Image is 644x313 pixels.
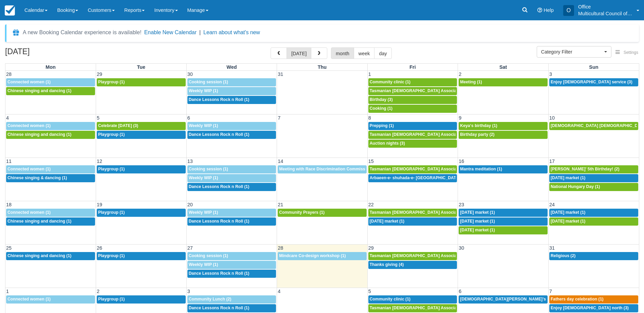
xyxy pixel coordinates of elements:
[98,123,138,128] span: Celebrate [DATE] (3)
[278,209,367,217] a: Community Prayers (1)
[370,80,410,84] span: Community clinic (1)
[98,80,125,84] span: Playgroup (1)
[189,97,250,102] span: Dance Lessons Rock n Roll (1)
[7,253,71,258] span: Chinese singing and dancing (1)
[549,252,638,260] a: Religious (2)
[551,184,600,189] span: National Hungary Day (1)
[541,48,603,55] span: Category Filter
[549,289,553,294] span: 7
[189,253,228,258] span: Cooking session (1)
[189,175,218,180] span: Weekly WIP (1)
[368,71,372,77] span: 1
[370,97,393,102] span: Birthday (3)
[370,306,504,310] span: Tasmanian [DEMOGRAPHIC_DATA] Association -Weekly Praying (1)
[187,174,276,182] a: Weekly WIP (1)
[98,167,125,171] span: Playgroup (1)
[97,78,186,86] a: Playgroup (1)
[459,131,548,139] a: Birthday party (2)
[370,175,466,180] span: Arbaeen-e- shuhada-e- [GEOGRAPHIC_DATA] (1)
[5,245,12,251] span: 25
[370,253,504,258] span: Tasmanian [DEMOGRAPHIC_DATA] Association -Weekly Praying (1)
[370,88,504,93] span: Tasmanian [DEMOGRAPHIC_DATA] Association -Weekly Praying (1)
[279,210,325,215] span: Community Prayers (1)
[624,50,638,55] span: Settings
[368,217,457,226] a: [DATE] market (1)
[370,167,504,171] span: Tasmanian [DEMOGRAPHIC_DATA] Association -Weekly Praying (1)
[278,165,367,173] a: Meeting with Race Discrimination Commissioner (1)
[368,122,457,130] a: Prepping (1)
[7,132,71,137] span: Chinese singing and dancing (1)
[368,165,457,173] a: Tasmanian [DEMOGRAPHIC_DATA] Association -Weekly Praying (1)
[460,80,482,84] span: Meeting (1)
[6,295,95,304] a: Connected women (1)
[97,165,186,173] a: Playgroup (1)
[187,304,276,312] a: Dance Lessons Rock n Roll (1)
[277,71,284,77] span: 31
[551,167,620,171] span: [PERSON_NAME]' 5th Birthday! (2)
[97,209,186,217] a: Playgroup (1)
[23,28,142,37] div: A new Booking Calendar experience is available!
[6,122,95,130] a: Connected women (1)
[368,115,372,121] span: 8
[551,210,585,215] span: [DATE] market (1)
[6,165,95,173] a: Connected women (1)
[96,115,100,121] span: 5
[551,306,629,310] span: Enjoy [DEMOGRAPHIC_DATA] north (3)
[96,71,103,77] span: 29
[460,297,570,301] span: [DEMOGRAPHIC_DATA][PERSON_NAME]’s birthday (1)
[368,87,457,95] a: Tasmanian [DEMOGRAPHIC_DATA] Association -Weekly Praying (1)
[5,115,10,121] span: 4
[370,132,504,137] span: Tasmanian [DEMOGRAPHIC_DATA] Association -Weekly Praying (1)
[368,140,457,148] a: Auction nights (3)
[189,210,218,215] span: Weekly WIP (1)
[458,202,465,207] span: 23
[7,219,71,224] span: Chinese singing and dancing (1)
[5,202,12,207] span: 18
[5,71,12,77] span: 28
[96,202,103,207] span: 19
[6,174,95,182] a: Chinese singing & dancing (1)
[187,122,276,130] a: Weekly WIP (1)
[537,8,542,13] i: Help
[368,202,374,207] span: 22
[459,122,548,130] a: Keya‘s birthday (1)
[549,209,638,217] a: [DATE] market (1)
[370,262,404,267] span: Thanks giving (4)
[7,80,51,84] span: Connected women (1)
[98,253,125,258] span: Playgroup (1)
[370,141,405,146] span: Auction nights (3)
[189,262,218,267] span: Weekly WIP (1)
[459,78,548,86] a: Meeting (1)
[549,295,638,304] a: Fathers day celebration (1)
[187,270,276,278] a: Dance Lessons Rock n Roll (1)
[187,245,194,251] span: 27
[551,80,632,84] span: Enjoy [DEMOGRAPHIC_DATA] service (3)
[98,297,125,301] span: Playgroup (1)
[374,47,391,59] button: day
[7,167,51,171] span: Connected women (1)
[187,71,194,77] span: 30
[187,115,191,121] span: 6
[460,219,495,224] span: [DATE] market (1)
[537,46,611,58] button: Category Filter
[551,253,575,258] span: Religious (2)
[368,174,457,182] a: Arbaeen-e- shuhada-e- [GEOGRAPHIC_DATA] (1)
[96,159,103,164] span: 12
[459,295,548,304] a: [DEMOGRAPHIC_DATA][PERSON_NAME]’s birthday (1)
[368,96,457,104] a: Birthday (3)
[458,159,465,164] span: 16
[187,96,276,104] a: Dance Lessons Rock n Roll (1)
[187,87,276,95] a: Weekly WIP (1)
[6,78,95,86] a: Connected women (1)
[97,131,186,139] a: Playgroup (1)
[370,210,504,215] span: Tasmanian [DEMOGRAPHIC_DATA] Association -Weekly Praying (1)
[460,228,495,232] span: [DATE] market (1)
[137,64,146,70] span: Tue
[187,209,276,217] a: Weekly WIP (1)
[279,253,346,258] span: Mindcare Co-design workshop (1)
[187,159,194,164] span: 13
[277,202,284,207] span: 21
[499,64,507,70] span: Sat
[549,174,638,182] a: [DATE] market (1)
[189,88,218,93] span: Weekly WIP (1)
